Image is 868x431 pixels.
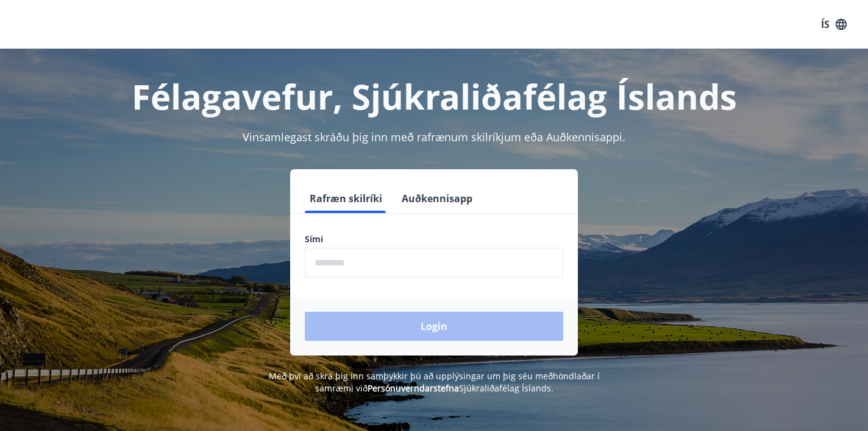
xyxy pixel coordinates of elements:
span: Vinsamlegast skráðu þig inn með rafrænum skilríkjum eða Auðkennisappi. [243,130,625,144]
button: Rafræn skilríki [305,184,387,213]
button: ÍS [814,13,853,35]
h1: Félagavefur, Sjúkraliðafélag Íslands [15,73,853,119]
label: Sími [305,233,563,245]
span: Með því að skrá þig inn samþykkir þú að upplýsingar um þig séu meðhöndlaðar í samræmi við Sjúkral... [269,370,600,394]
button: Auðkennisapp [397,184,477,213]
a: Persónuverndarstefna [368,382,459,394]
